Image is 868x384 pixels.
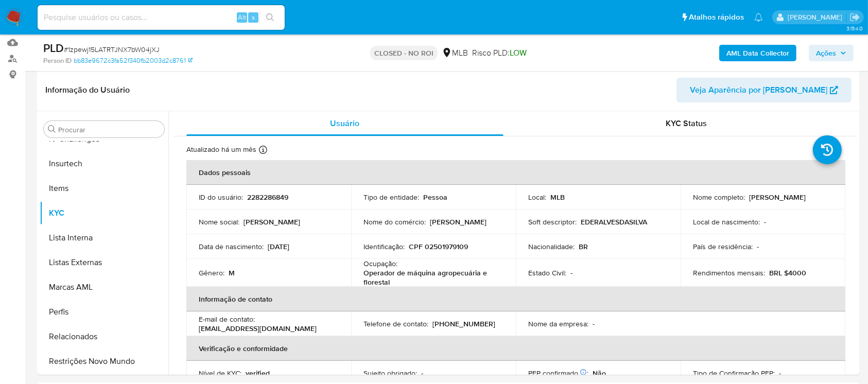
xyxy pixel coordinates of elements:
[693,268,765,277] p: Rendimentos mensais :
[363,268,499,287] p: Operador de máquina agropecuária e florestal
[40,349,168,374] button: Restrições Novo Mundo
[754,13,763,22] a: Notificações
[252,12,255,22] span: s
[363,242,405,251] p: Identificação :
[693,193,745,202] p: Nome completo :
[693,217,760,226] p: Local de nascimento :
[45,85,130,95] h1: Informação do Usuário
[528,369,588,378] p: PEP confirmado :
[199,315,255,324] p: E-mail de contato :
[238,12,246,22] span: Alt
[229,268,235,277] p: M
[259,10,281,25] button: search-icon
[570,268,572,277] p: -
[38,11,285,24] input: Pesquise usuários ou casos...
[757,242,759,251] p: -
[43,56,72,65] b: Person ID
[528,217,577,226] p: Soft descriptor :
[423,193,447,202] p: Pessoa
[40,225,168,250] button: Lista Interna
[246,369,270,378] p: verified
[528,242,575,251] p: Nacionalidade :
[816,45,836,61] span: Ações
[186,145,256,154] p: Atualizado há um mês
[579,242,588,251] p: BR
[48,125,56,133] button: Procurar
[64,44,160,55] span: # 1zpewj15LATRTJNX7bW04jXJ
[199,324,317,333] p: [EMAIL_ADDRESS][DOMAIN_NAME]
[40,176,168,201] button: Items
[528,319,588,328] p: Nome da empresa :
[593,369,606,378] p: Não
[472,47,527,59] span: Risco PLD:
[689,12,744,23] span: Atalhos rápidos
[247,193,288,202] p: 2282286849
[719,45,796,61] button: AML Data Collector
[43,40,64,56] b: PLD
[846,24,863,32] span: 3.154.0
[330,117,359,129] span: Usuário
[690,78,827,102] span: Veja Aparência por [PERSON_NAME]
[40,300,168,324] button: Perfis
[363,259,397,268] p: Ocupação :
[764,217,766,226] p: -
[726,45,789,61] b: AML Data Collector
[199,242,264,251] p: Data de nascimento :
[199,268,224,277] p: Gênero :
[40,324,168,349] button: Relacionados
[666,117,707,129] span: KYC Status
[432,319,495,328] p: [PHONE_NUMBER]
[58,125,160,134] input: Procurar
[370,46,438,60] p: CLOSED - NO ROI
[186,287,845,311] th: Informação de contato
[788,12,846,22] p: adriano.brito@mercadolivre.com
[849,12,860,23] a: Sair
[779,369,781,378] p: -
[199,217,239,226] p: Nome social :
[693,369,775,378] p: Tipo de Confirmação PEP :
[199,193,243,202] p: ID do usuário :
[40,151,168,176] button: Insurtech
[363,319,428,328] p: Telefone de contato :
[528,193,546,202] p: Local :
[363,217,426,226] p: Nome do comércio :
[693,242,753,251] p: País de residência :
[430,217,487,226] p: [PERSON_NAME]
[593,319,595,328] p: -
[769,268,806,277] p: BRL $4000
[550,193,565,202] p: MLB
[244,217,300,226] p: [PERSON_NAME]
[421,369,423,378] p: -
[40,250,168,275] button: Listas Externas
[409,242,468,251] p: CPF 02501979109
[809,45,854,61] button: Ações
[528,268,566,277] p: Estado Civil :
[74,56,193,65] a: bb83e9672c3fa52f340fb2003d2c8761
[581,217,647,226] p: EDERALVESDASILVA
[749,193,806,202] p: [PERSON_NAME]
[676,78,852,102] button: Veja Aparência por [PERSON_NAME]
[363,369,417,378] p: Sujeito obrigado :
[442,47,468,59] div: MLB
[268,242,289,251] p: [DATE]
[510,47,527,59] span: LOW
[363,193,419,202] p: Tipo de entidade :
[40,201,168,225] button: KYC
[199,369,241,378] p: Nível de KYC :
[186,336,845,361] th: Verificação e conformidade
[40,275,168,300] button: Marcas AML
[186,160,845,185] th: Dados pessoais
